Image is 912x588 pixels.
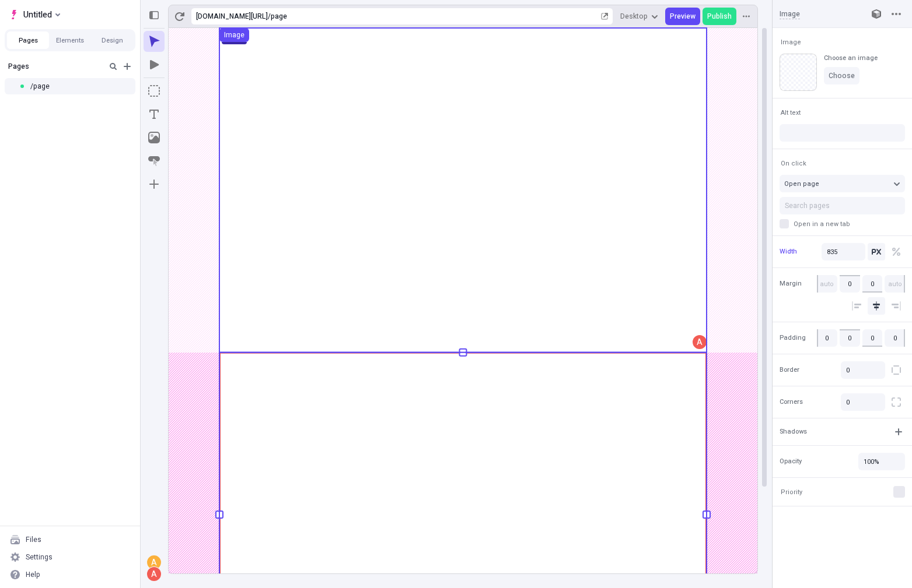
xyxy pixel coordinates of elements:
span: A [151,557,157,569]
input: auto [817,275,837,293]
input: auto [840,275,860,293]
div: Choose an image [824,54,878,62]
span: Priority [781,488,802,497]
button: Design [91,31,133,49]
span: Choose [829,71,855,80]
span: On click [781,159,806,168]
span: Image [781,38,801,47]
span: Shadows [780,427,807,436]
span: Publish [707,12,732,21]
button: Button [144,150,165,171]
span: Preview [670,12,696,21]
button: Choose [824,67,859,84]
span: Margin [780,279,802,289]
span: A [151,568,157,581]
button: Image [778,35,803,49]
input: auto [862,275,883,293]
button: Text [144,104,165,125]
button: Publish [703,8,736,25]
span: Search pages [785,201,830,210]
span: /page [30,82,50,91]
span: Untitled [23,8,52,22]
div: Settings [26,552,53,562]
button: Add new [120,59,134,73]
input: Image [780,9,856,19]
span: Width [780,247,797,256]
div: Image [224,30,244,40]
span: Desktop [620,12,648,21]
button: Preview [665,8,700,25]
button: Select site [5,6,65,23]
div: Help [26,570,40,579]
button: Elements [49,31,91,49]
button: Percentage [887,243,905,260]
button: Alt text [778,105,803,119]
label: Open in a new tab [780,219,905,228]
button: Image [144,127,165,148]
div: page [271,12,599,21]
button: On click [778,156,809,170]
div: Files [26,535,41,544]
button: Image [219,28,249,42]
span: Alt text [781,108,801,117]
span: Open page [784,179,819,189]
button: Pixels [868,243,885,260]
button: Priority [778,485,805,499]
div: [URL][DOMAIN_NAME] [196,12,268,21]
span: Border [780,365,799,375]
span: Padding [780,333,806,343]
button: Box [144,80,165,101]
button: Align left [848,297,865,315]
div: / [268,12,271,21]
span: Opacity [780,456,802,466]
button: Open page [780,175,905,192]
div: Pages [8,62,102,71]
button: Pages [7,31,49,49]
span: Corners [780,397,803,407]
button: Align right [887,297,905,315]
button: Desktop [616,8,663,25]
input: auto [885,275,905,293]
button: Align center [868,297,885,315]
button: Search pages [780,197,905,214]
